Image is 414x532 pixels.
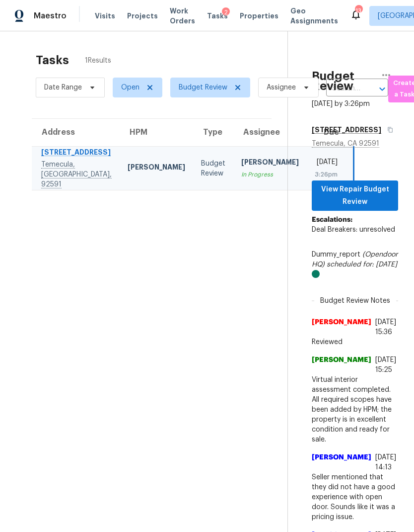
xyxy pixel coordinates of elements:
[193,119,233,147] th: Type
[314,296,396,306] span: Budget Review Notes
[121,83,139,92] span: Open
[34,11,67,21] span: Maestro
[222,7,230,17] div: 2
[267,83,296,92] span: Assignee
[36,55,69,65] h2: Tasks
[312,452,371,472] span: [PERSON_NAME]
[312,355,371,375] span: [PERSON_NAME]
[201,159,225,178] div: Budget Review
[290,6,338,26] span: Geo Assignments
[312,250,398,279] div: Dummy_report
[375,356,396,373] span: [DATE] 15:25
[127,11,158,21] span: Projects
[95,11,115,21] span: Visits
[312,226,395,233] span: Deal Breakers: unresolved
[375,319,396,336] span: [DATE] 15:36
[120,119,193,147] th: HPM
[207,12,228,19] span: Tasks
[312,317,371,337] span: [PERSON_NAME]
[326,81,360,96] input: Search by address
[170,6,195,26] span: Work Orders
[85,56,111,66] span: 1 Results
[381,121,395,139] button: Copy Address
[241,170,299,179] div: In Progress
[375,454,396,471] span: [DATE] 14:13
[241,157,299,170] div: [PERSON_NAME]
[128,162,185,175] div: [PERSON_NAME]
[312,99,370,109] div: [DATE] by 3:26pm
[312,216,352,223] b: Escalations:
[375,82,389,96] button: Open
[320,183,390,208] span: View Repair Budget Review
[312,375,398,444] span: Virtual interior assessment completed. All required scopes have been added by HPM; the property i...
[32,119,120,147] th: Address
[233,119,307,147] th: Assignee
[327,261,397,268] i: scheduled for: [DATE]
[179,83,227,92] span: Budget Review
[312,71,374,91] h2: Budget Review
[355,6,362,16] div: 13
[240,11,278,21] span: Properties
[312,472,398,522] span: Seller mentioned that they did not have a good experience with open door. Sounds like it was a pr...
[312,180,398,211] button: View Repair Budget Review
[312,337,398,347] span: Reviewed
[44,83,82,92] span: Date Range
